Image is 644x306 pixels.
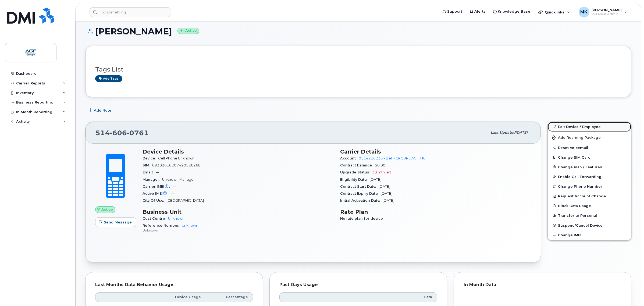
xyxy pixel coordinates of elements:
h1: [PERSON_NAME] [85,27,631,36]
span: [DATE] [370,177,381,182]
span: 30 mth left [372,170,391,174]
span: 0761 [127,129,149,137]
h3: Device Details [143,148,334,155]
span: Last updated [491,130,515,134]
button: Add Roaming Package [548,132,631,143]
span: Send Message [104,220,132,225]
th: Percentage [206,292,253,302]
span: [DATE] [381,191,392,195]
span: Add Note [94,108,111,113]
button: Block Data Usage [548,201,631,211]
button: Change Plan / Features [548,162,631,172]
span: Enable Call Forwarding [558,175,602,179]
div: Last Months Data Behavior Usage [95,282,253,287]
span: Suspend/Cancel Device [558,223,603,227]
a: Edit Device / Employee [548,122,631,131]
span: $0.00 [375,163,385,167]
span: Email [143,170,156,174]
button: Change SIM Card [548,152,631,162]
button: Suspend/Cancel Device [548,220,631,230]
span: [DATE] [379,184,390,188]
span: [DATE] [515,130,528,134]
span: Reference Number [143,223,182,227]
button: Reset Voicemail [548,143,631,152]
button: Transfer to Personal [548,211,631,220]
span: Change Plan / Features [558,165,602,169]
span: City Of Use [143,198,166,202]
span: Upgrade Status [340,170,372,174]
a: Unknown [182,223,198,227]
button: Change IMEI [548,230,631,240]
p: Unknown [143,228,334,233]
button: Send Message [95,217,136,227]
span: Device [143,156,158,160]
button: Request Account Change [548,191,631,201]
th: Device Usage [153,292,206,302]
h3: Rate Plan [340,209,531,215]
span: Cost Centre [143,216,168,220]
div: Past Days Usage [279,282,437,287]
button: Enable Call Forwarding [548,172,631,182]
div: In Month Data [464,282,621,287]
span: SIM [143,163,152,167]
span: 89302610207420526268 [152,163,201,167]
span: Add Roaming Package [552,136,601,141]
small: Active [177,28,199,34]
span: Contract Start Date [340,184,379,188]
span: Contract Expiry Date [340,191,381,195]
a: Unknown [168,216,184,220]
div: Mehdi Kaid [575,7,631,17]
span: 606 [110,129,127,137]
span: Unknown Manager [162,177,195,182]
span: Cell Phone Unknown [158,156,194,160]
span: — [171,191,175,195]
span: Active IMEI [143,191,171,195]
h3: Carrier Details [340,148,531,155]
span: Contract balance [340,163,375,167]
button: Change Phone Number [548,182,631,191]
th: Data [366,292,437,302]
h3: Business Unit [143,209,334,215]
span: Initial Activation Date [340,198,383,202]
span: — [156,170,159,174]
span: [GEOGRAPHIC_DATA] [166,198,204,202]
span: [DATE] [383,198,394,202]
span: Manager [143,177,162,182]
span: Eligibility Date [340,177,370,182]
div: Quicklinks [535,7,574,17]
button: Add Note [85,105,116,115]
span: Account [340,156,359,160]
span: Active [101,207,113,212]
a: 0514216233 - Bell - GROUPE AGF INC. [359,156,426,160]
span: No rate plan for device [340,216,386,220]
span: — [173,184,176,188]
h3: Tags List [95,66,621,73]
span: Carrier IMEI [143,184,173,188]
iframe: Messenger Launcher [621,283,640,302]
a: Add tags [95,75,122,82]
span: 514 [95,129,149,137]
